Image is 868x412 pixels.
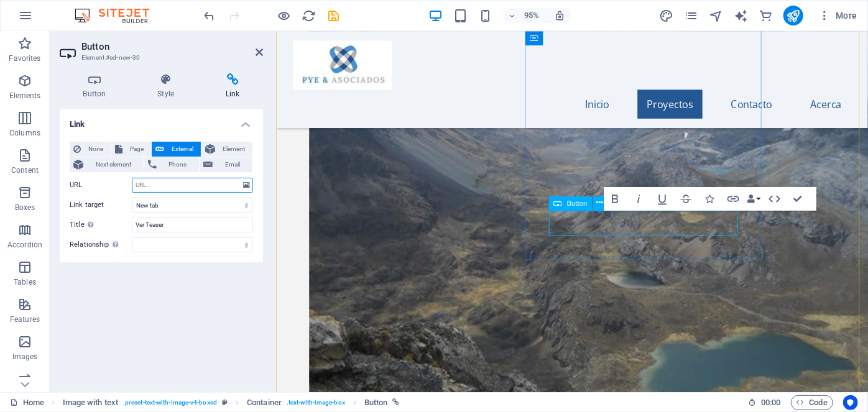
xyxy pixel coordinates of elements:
[10,395,44,410] a: Click to cancel selection. Double-click to open Pages
[201,142,252,157] button: Element
[202,8,217,23] button: undo
[364,395,388,410] span: Click to select. Double-click to edit
[63,395,400,410] nav: breadcrumb
[7,240,42,250] p: Accordion
[12,352,38,362] p: Images
[132,178,253,193] input: URL...
[277,8,292,23] button: Click here to leave preview mode and continue editing
[787,187,809,211] button: Confirm (Ctrl+⏎)
[123,395,217,410] span: . preset-text-with-image-v4-boxed
[60,109,263,132] h4: Link
[14,277,36,287] p: Tables
[748,395,781,410] h6: Session time
[734,9,748,23] i: AI Writer
[604,187,626,211] button: Bold (Ctrl+B)
[791,395,833,410] button: Code
[200,157,252,172] button: Email
[763,187,785,211] button: HTML
[63,395,118,410] span: Click to select. Double-click to edit
[709,8,724,23] button: navigator
[70,142,111,157] button: None
[111,142,151,157] button: Page
[522,8,542,23] h6: 95%
[746,187,762,211] button: Data Bindings
[134,73,203,99] h4: Style
[70,217,132,232] label: Title
[11,165,39,175] p: Content
[627,187,650,211] button: Italic (Ctrl+I)
[326,8,341,23] button: save
[709,9,723,23] i: Navigator
[698,187,721,211] button: Icons
[734,8,749,23] button: text_generator
[168,142,197,157] span: External
[651,187,673,211] button: Underline (Ctrl+U)
[503,8,547,23] button: 95%
[659,8,674,23] button: design
[554,10,565,21] i: On resize automatically adjust zoom level to fit chosen device.
[15,203,35,213] p: Boxes
[287,395,345,410] span: . text-with-image-box
[144,157,200,172] button: Phone
[87,157,140,172] span: Next element
[216,157,249,172] span: Email
[126,142,147,157] span: Page
[10,314,40,324] p: Features
[202,73,263,99] h4: Link
[684,9,698,23] i: Pages (Ctrl+Alt+S)
[132,217,253,232] input: Title
[81,41,263,52] h2: Button
[684,8,699,23] button: pages
[203,9,217,23] i: Undo: Change link (Ctrl+Z)
[70,237,132,252] label: Relationship
[813,6,862,25] button: More
[759,8,773,23] button: commerce
[60,73,134,99] h4: Button
[222,399,228,406] i: This element is a customizable preset
[783,6,803,25] button: publish
[81,52,238,63] h3: Element #ed-new-30
[160,157,196,172] span: Phone
[302,8,316,23] button: reload
[152,142,201,157] button: External
[818,9,857,22] span: More
[70,157,144,172] button: Next element
[9,53,40,63] p: Favorites
[759,9,773,23] i: Commerce
[247,395,282,410] span: Click to select. Double-click to edit
[675,187,697,211] button: Strikethrough
[796,395,828,410] span: Code
[393,399,400,406] i: This element is linked
[70,178,132,193] label: URL
[786,9,800,23] i: Publish
[9,128,40,138] p: Columns
[327,9,341,23] i: Save (Ctrl+S)
[302,9,316,23] i: Reload page
[219,142,249,157] span: Element
[567,199,588,206] span: Button
[843,395,858,410] button: Usercentrics
[9,91,41,101] p: Elements
[761,395,780,410] span: 00 00
[70,198,132,213] label: Link target
[770,398,772,407] span: :
[72,8,165,23] img: Editor Logo
[722,187,744,211] button: Link
[85,142,107,157] span: None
